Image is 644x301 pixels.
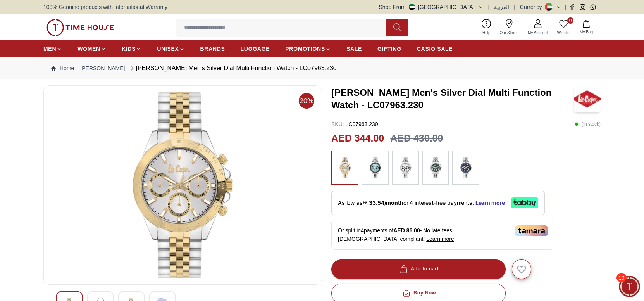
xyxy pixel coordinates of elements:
p: LC07963.230 [331,120,378,128]
div: Or split in 4 payments of - No late fees, [DEMOGRAPHIC_DATA] compliant! [331,220,554,250]
span: | [514,3,515,11]
span: CASIO SALE [417,45,453,53]
a: 0Wishlist [553,17,575,37]
a: Whatsapp [590,4,596,10]
span: My Bag [577,29,596,35]
img: ... [46,19,114,36]
span: | [488,3,490,11]
span: BRANDS [200,45,225,53]
img: Tamara [515,225,548,236]
img: ... [426,154,445,181]
div: [PERSON_NAME] Men's Silver Dial Multi Function Watch - LC07963.230 [128,64,337,73]
img: ... [365,154,385,181]
a: GIFTING [377,42,401,56]
span: Help [479,30,494,36]
button: My Bag [575,18,598,36]
h3: [PERSON_NAME] Men's Silver Dial Multi Function Watch - LC07963.230 [331,86,574,111]
p: ( In stock ) [575,120,601,128]
span: UNISEX [157,45,179,53]
a: Instagram [580,4,585,10]
div: Add to cart [398,265,439,273]
a: Our Stores [495,17,523,37]
span: GIFTING [377,45,401,53]
a: Facebook [569,4,575,10]
span: WOMEN [77,45,100,53]
img: Lee Cooper Men's Silver Dial Multi Function Watch - LC07963.230 [574,85,601,112]
a: Help [478,17,495,37]
span: 100% Genuine products with International Warranty [43,3,167,11]
button: العربية [494,3,509,11]
span: KIDS [122,45,136,53]
nav: Breadcrumb [43,57,601,79]
span: LUGGAGE [241,45,270,53]
div: Chat Widget [619,276,640,297]
a: KIDS [122,42,141,56]
img: Lee Cooper Men's Silver Dial Multi Function Watch - LC07963.230 [50,92,315,278]
button: Add to cart [331,259,506,279]
span: Our Stores [497,30,522,36]
span: Wishlist [554,30,573,36]
span: 0 [567,17,573,24]
div: Currency [520,3,545,11]
a: BRANDS [200,42,225,56]
span: | [565,3,566,11]
span: 20% [299,93,314,109]
a: Home [51,64,74,72]
a: PROMOTIONS [285,42,331,56]
h3: AED 430.00 [390,131,443,146]
span: SKU : [331,121,344,127]
a: LUGGAGE [241,42,270,56]
span: PROMOTIONS [285,45,325,53]
a: [PERSON_NAME] [80,64,125,72]
img: ... [396,154,415,181]
span: My Account [525,30,551,36]
a: SALE [346,42,362,56]
span: 10 [616,273,627,282]
div: Buy Now [401,289,436,298]
img: ... [335,154,355,181]
a: UNISEX [157,42,184,56]
button: Shop From[GEOGRAPHIC_DATA] [379,3,484,11]
span: AED 86.00 [393,227,420,234]
a: MEN [43,42,62,56]
a: CASIO SALE [417,42,453,56]
span: SALE [346,45,362,53]
img: United Arab Emirates [409,4,415,10]
a: WOMEN [77,42,106,56]
span: MEN [43,45,56,53]
h2: AED 344.00 [331,131,384,146]
img: ... [456,154,475,181]
span: Learn more [426,236,454,242]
